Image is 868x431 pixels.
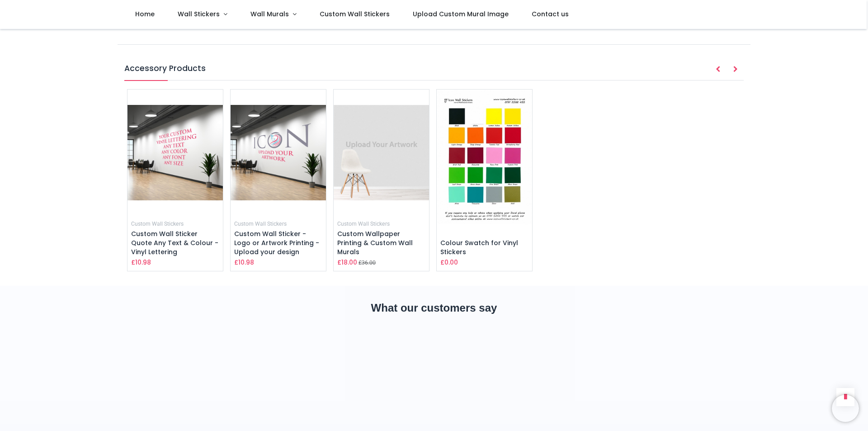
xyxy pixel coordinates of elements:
button: Next [727,62,744,77]
a: Custom Wall Stickers [234,220,287,227]
span: 18.00 [341,258,357,267]
img: Colour Swatch for Vinyl Stickers [437,90,532,224]
h2: What our customers say [124,300,744,316]
img: Custom Wall Sticker Quote Any Text & Colour - Vinyl Lettering [127,90,223,216]
a: Custom Wall Sticker - Logo or Artwork Printing - Upload your design [234,229,319,256]
a: Custom Wall Stickers [131,220,184,227]
h6: Custom Wallpaper Printing & Custom Wall Murals [337,230,425,256]
span: 36.00 [362,260,376,266]
img: Custom Wall Sticker - Logo or Artwork Printing - Upload your design [231,90,326,216]
span: Home [135,9,155,19]
h6: Colour Swatch for Vinyl Stickers [440,239,528,256]
small: Custom Wall Stickers [234,221,287,227]
iframe: Customer reviews powered by Trustpilot [124,332,744,395]
h6: £ [131,258,151,267]
span: Contact us [532,9,569,19]
a: Custom Wall Stickers [337,220,390,227]
iframe: Brevo live chat [832,395,859,422]
small: Custom Wall Stickers [131,221,184,227]
a: Custom Wall Sticker Quote Any Text & Colour - Vinyl Lettering [131,229,218,256]
span: 0.00 [444,258,458,267]
img: Custom Wallpaper Printing & Custom Wall Murals [334,90,429,216]
h5: Accessory Products [124,63,744,80]
span: Upload Custom Mural Image [413,9,509,19]
small: Custom Wall Stickers [337,221,390,227]
small: £ [359,259,376,267]
h6: £ [337,258,357,267]
h6: £ [234,258,254,267]
h6: Custom Wall Sticker Quote Any Text & Colour - Vinyl Lettering [131,230,219,256]
h6: £ [440,258,458,267]
a: Custom Wallpaper Printing & Custom Wall Murals [337,229,413,256]
span: 10.98 [238,258,254,267]
span: 10.98 [135,258,151,267]
button: Prev [710,62,726,77]
span: Custom Wall Stickers [320,9,390,19]
span: Wall Stickers [178,9,220,19]
h6: Custom Wall Sticker - Logo or Artwork Printing - Upload your design [234,230,322,256]
span: Wall Murals [250,9,289,19]
a: Colour Swatch for Vinyl Stickers [440,238,518,256]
